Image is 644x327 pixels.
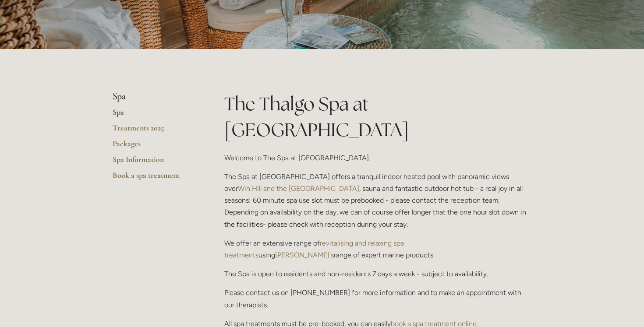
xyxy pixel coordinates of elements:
[224,152,531,164] p: Welcome to The Spa at [GEOGRAPHIC_DATA].
[224,91,531,143] h1: The Thalgo Spa at [GEOGRAPHIC_DATA]
[238,184,359,193] a: Win Hill and the [GEOGRAPHIC_DATA]
[113,107,196,123] a: Spa
[113,139,196,155] a: Packages
[113,123,196,139] a: Treatments 2025
[224,287,531,310] p: Please contact us on [PHONE_NUMBER] for more information and to make an appointment with our ther...
[275,251,334,259] a: [PERSON_NAME]'s
[224,268,531,280] p: The Spa is open to residents and non-residents 7 days a week - subject to availability.
[224,237,531,261] p: We offer an extensive range of using range of expert marine products.
[113,170,196,186] a: Book a spa treatment
[113,91,196,102] li: Spa
[113,155,196,170] a: Spa Information
[224,171,531,230] p: The Spa at [GEOGRAPHIC_DATA] offers a tranquil indoor heated pool with panoramic views over , sau...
